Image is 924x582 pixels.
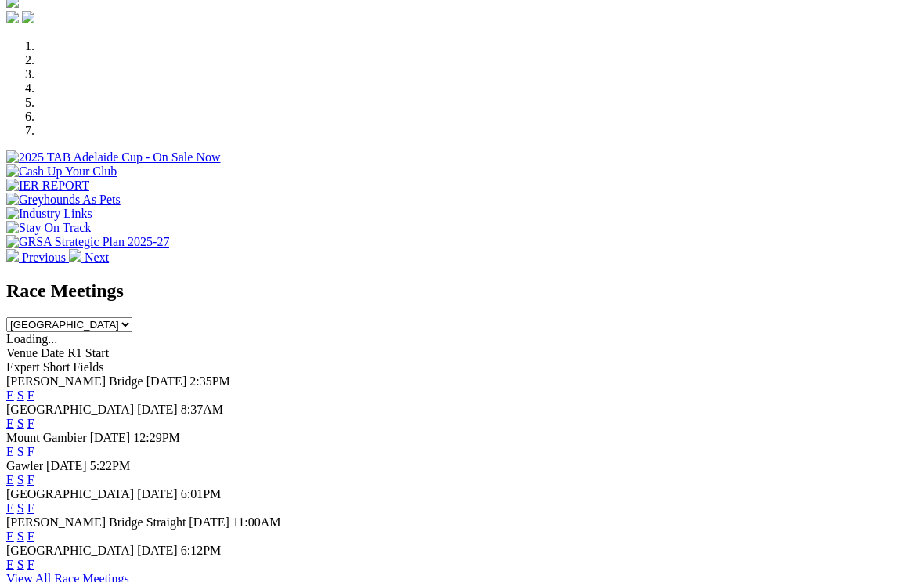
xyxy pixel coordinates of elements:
[69,249,81,262] img: chevron-right-pager-white.svg
[17,501,24,515] a: S
[6,11,19,23] img: facebook.svg
[69,251,109,264] a: Next
[6,280,918,302] h2: Race Meetings
[6,558,14,571] a: E
[146,374,187,388] span: [DATE]
[22,251,66,264] span: Previous
[6,332,57,345] span: Loading...
[6,221,91,235] img: Stay On Track
[6,251,69,264] a: Previous
[90,459,131,472] span: 5:22PM
[6,431,87,444] span: Mount Gambier
[137,487,178,501] span: [DATE]
[90,431,131,444] span: [DATE]
[6,360,40,374] span: Expert
[6,374,143,388] span: [PERSON_NAME] Bridge
[27,417,34,430] a: F
[27,473,34,486] a: F
[233,515,281,529] span: 11:00AM
[6,473,14,486] a: E
[6,487,134,501] span: [GEOGRAPHIC_DATA]
[17,558,24,571] a: S
[6,207,92,221] img: Industry Links
[6,403,134,416] span: [GEOGRAPHIC_DATA]
[43,360,70,374] span: Short
[46,459,87,472] span: [DATE]
[6,515,186,529] span: [PERSON_NAME] Bridge Straight
[73,360,103,374] span: Fields
[6,193,121,207] img: Greyhounds As Pets
[189,515,229,529] span: [DATE]
[6,501,14,515] a: E
[17,417,24,430] a: S
[17,445,24,458] a: S
[17,389,24,402] a: S
[6,417,14,430] a: E
[137,403,178,416] span: [DATE]
[6,445,14,458] a: E
[22,11,34,23] img: twitter.svg
[27,445,34,458] a: F
[137,544,178,557] span: [DATE]
[27,558,34,571] a: F
[6,249,19,262] img: chevron-left-pager-white.svg
[27,389,34,402] a: F
[6,179,89,193] img: IER REPORT
[133,431,180,444] span: 12:29PM
[181,403,223,416] span: 8:37AM
[41,346,64,360] span: Date
[67,346,109,360] span: R1 Start
[181,487,222,501] span: 6:01PM
[6,544,134,557] span: [GEOGRAPHIC_DATA]
[17,473,24,486] a: S
[6,389,14,402] a: E
[6,530,14,543] a: E
[27,501,34,515] a: F
[6,150,221,164] img: 2025 TAB Adelaide Cup - On Sale Now
[6,459,43,472] span: Gawler
[6,164,117,179] img: Cash Up Your Club
[6,346,38,360] span: Venue
[27,530,34,543] a: F
[6,235,169,249] img: GRSA Strategic Plan 2025-27
[181,544,222,557] span: 6:12PM
[85,251,109,264] span: Next
[17,530,24,543] a: S
[189,374,230,388] span: 2:35PM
